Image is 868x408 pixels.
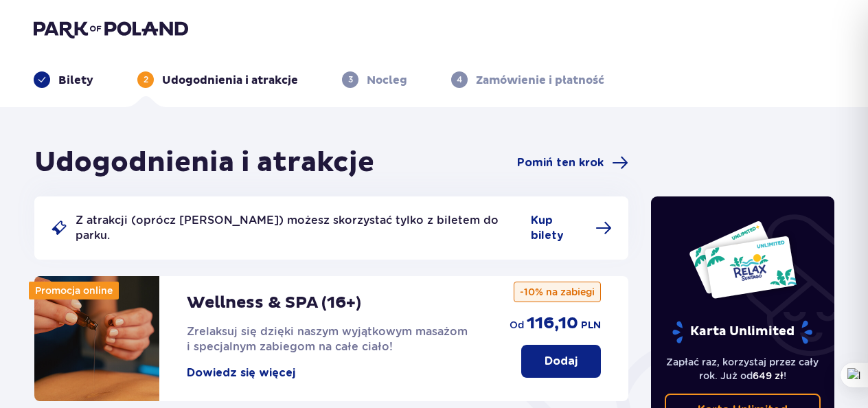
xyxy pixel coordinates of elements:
button: Dowiedz się więcej [187,365,295,381]
p: 116,10 [527,313,578,334]
p: Z atrakcji (oprócz [PERSON_NAME]) możesz skorzystać tylko z biletem do parku. [76,213,523,243]
p: Wellness & SPA (16+) [187,293,361,313]
img: Park of Poland logo [34,19,188,38]
img: attraction [34,276,159,401]
p: Bilety [58,73,93,88]
span: Zrelaksuj się dzięki naszym wyjątkowym masażom i specjalnym zabiegom na całe ciało! [187,325,468,353]
p: -10% na zabiegi [514,282,601,302]
p: 4 [457,73,462,86]
button: Dodaj [521,345,601,378]
p: Zamówienie i płatność [476,73,604,88]
a: Kup bilety [531,213,612,243]
span: Pomiń ten krok [517,155,604,170]
p: Zapłać raz, korzystaj przez cały rok. Już od ! [665,355,821,383]
span: 649 zł [753,370,784,381]
p: Udogodnienia i atrakcje [162,73,298,88]
p: 2 [144,73,148,86]
p: PLN [581,319,601,332]
h1: Udogodnienia i atrakcje [34,146,374,180]
a: Pomiń ten krok [517,155,628,171]
p: Dodaj [545,354,578,369]
p: od [510,318,524,332]
p: 3 [348,73,353,86]
p: Nocleg [367,73,407,88]
p: Karta Unlimited [671,320,814,344]
div: Promocja online [29,282,119,299]
span: Kup bilety [531,213,587,243]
